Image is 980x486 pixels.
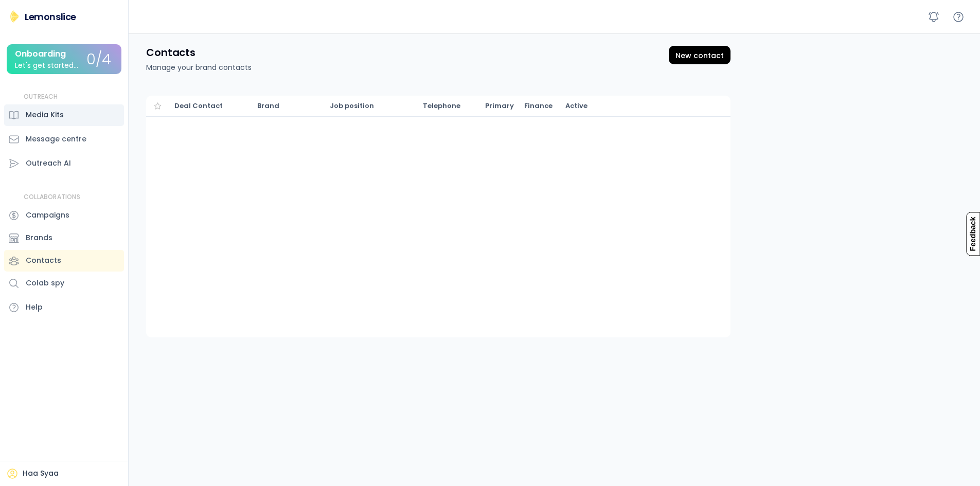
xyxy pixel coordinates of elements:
[8,10,21,23] img: Lemonslice
[24,93,58,101] div: OUTREACH
[257,101,279,111] div: Brand
[146,46,195,59] h4: Contacts
[15,49,66,59] div: Onboarding
[524,101,553,111] div: Finance
[86,52,111,68] div: 0/4
[669,46,730,64] div: Add new deal
[25,10,76,23] div: Lemonslice
[565,101,587,111] div: Active
[26,134,86,145] div: Message centre
[26,278,64,289] div: Colab spy
[26,158,71,169] div: Outreach AI
[24,193,80,202] div: COLLABORATIONS
[23,469,59,479] div: Haa Syaa
[423,101,460,111] div: Telephone
[330,101,374,111] div: Job position
[146,62,252,73] div: Manage your brand contacts
[485,101,514,111] div: Primary
[26,210,69,221] div: Campaigns
[26,110,64,120] div: Media Kits
[26,302,43,313] div: Help
[15,62,78,69] div: Let's get started...
[26,232,52,243] div: Brands
[674,51,725,60] div: New contact
[26,255,61,266] div: Contacts
[174,101,223,111] div: Deal Contact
